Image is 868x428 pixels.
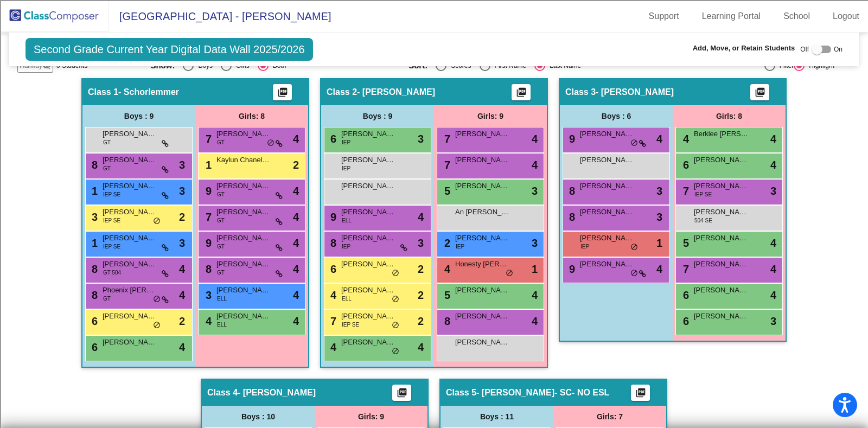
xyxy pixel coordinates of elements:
span: 4 [293,209,299,225]
span: 7 [442,133,450,145]
span: 4 [532,131,538,147]
span: 6 [680,159,689,171]
span: 3 [656,209,662,225]
span: [PERSON_NAME] [103,311,157,322]
div: Boys : 10 [202,406,315,427]
span: 4 [418,339,424,355]
span: IEP SE [103,190,120,199]
span: 4 [656,261,662,277]
span: 3 [532,235,538,251]
span: 4 [532,313,538,329]
span: Class 1 [88,87,118,98]
span: GT [217,216,225,225]
span: 2 [418,261,424,277]
span: [PERSON_NAME] [PERSON_NAME] [455,311,509,322]
span: Phoenix [PERSON_NAME] [103,285,157,296]
button: Print Students Details [631,385,650,401]
span: 1 [89,185,98,197]
span: GT [217,190,225,199]
span: 3 [770,183,776,199]
span: 6 [328,263,336,275]
span: 1 [656,235,662,251]
span: ELL [342,216,352,225]
span: 3 [656,183,662,199]
div: Visual Art [4,201,864,211]
span: 2 [418,313,424,329]
div: Girls: 8 [673,105,786,127]
span: do_not_disturb_alt [153,321,161,330]
span: [PERSON_NAME] [694,207,748,218]
span: [PERSON_NAME] [PERSON_NAME] [216,129,271,139]
div: TODO: put dlg title [4,211,864,221]
span: 7 [680,263,689,275]
span: do_not_disturb_alt [630,139,638,148]
span: 4 [532,287,538,303]
div: Journal [4,162,864,172]
span: [PERSON_NAME] [341,337,395,348]
span: [PERSON_NAME] [341,285,395,296]
span: [PERSON_NAME] [580,207,634,218]
span: Class 3 [565,87,596,98]
span: 7 [203,133,212,145]
div: Move to ... [4,281,864,291]
span: 2 [293,157,299,173]
span: 6 [328,133,336,145]
div: MORE [4,369,864,379]
span: Off [800,44,809,54]
span: 4 [293,183,299,199]
span: do_not_disturb_alt [392,295,399,304]
span: GT [103,138,111,146]
span: 9 [203,237,212,249]
span: 6 [680,315,689,327]
span: [PERSON_NAME] [PERSON_NAME] [103,155,157,165]
span: [PERSON_NAME] [455,233,509,244]
div: Girls: 9 [434,105,547,127]
span: do_not_disturb_alt [392,347,399,356]
div: Newspaper [4,182,864,191]
span: [PERSON_NAME] [694,311,748,322]
span: 9 [566,133,575,145]
input: Search sources [4,379,100,390]
span: 2 [442,237,450,249]
span: 8 [566,185,575,197]
div: Sign out [4,74,864,84]
div: Home [4,291,864,301]
span: 4 [203,315,212,327]
span: IEP SE [103,242,120,251]
span: 2 [179,209,185,225]
span: do_not_disturb_alt [630,269,638,278]
span: [PERSON_NAME] [341,311,395,322]
span: 4 [532,157,538,173]
span: Class 5 [446,387,476,398]
span: [PERSON_NAME] [216,285,271,296]
span: 4 [179,261,185,277]
span: - Schorlemmer [118,87,179,98]
div: BOOK [4,340,864,349]
span: 1 [89,237,98,249]
span: IEP SE [342,321,359,329]
div: Television/Radio [4,191,864,201]
span: 3 [89,211,98,223]
div: DELETE [4,271,864,281]
span: [PERSON_NAME] [216,311,271,322]
mat-icon: picture_as_pdf [754,87,767,102]
span: GT 504 [103,269,121,277]
span: [PERSON_NAME] [455,155,509,165]
div: CANCEL [4,301,864,310]
span: 9 [566,263,575,275]
span: 5 [680,237,689,249]
span: 7 [203,211,212,223]
span: do_not_disturb_alt [630,243,638,252]
span: ELL [217,295,227,303]
span: [PERSON_NAME] Page [694,233,748,244]
span: [PERSON_NAME] [455,337,509,348]
span: Honesty [PERSON_NAME] [455,259,509,270]
span: [PERSON_NAME] [PERSON_NAME] [341,155,395,165]
div: Print [4,133,864,143]
div: New source [4,320,864,330]
span: 4 [442,263,450,275]
span: [PERSON_NAME] [216,181,271,191]
span: [PERSON_NAME] [216,259,271,270]
span: Class 2 [327,87,357,98]
input: Search outlines [4,14,100,25]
